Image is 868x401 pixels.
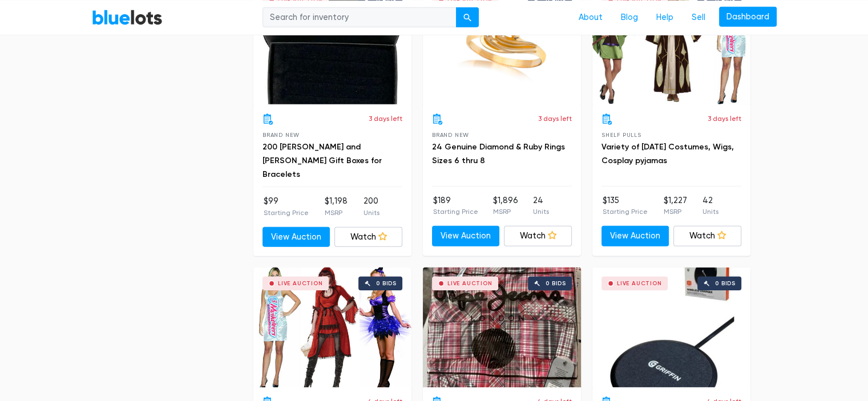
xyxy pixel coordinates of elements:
[423,268,581,387] a: Live Auction 0 bids
[364,208,380,218] p: Units
[493,206,518,217] p: MSRP
[601,226,669,246] a: View Auction
[603,206,648,217] p: Starting Price
[715,281,736,286] div: 0 bids
[673,226,741,246] a: Watch
[663,206,687,217] p: MSRP
[647,6,683,28] a: Help
[253,268,411,387] a: Live Auction 0 bids
[719,6,777,27] a: Dashboard
[538,114,572,124] p: 3 days left
[376,281,397,286] div: 0 bids
[432,142,565,165] a: 24 Genuine Diamond & Ruby Rings Sizes 6 thru 8
[433,195,478,217] li: $189
[432,226,500,246] a: View Auction
[603,195,648,217] li: $135
[92,9,163,25] a: BlueLots
[325,208,348,218] p: MSRP
[369,114,402,124] p: 3 days left
[334,227,402,248] a: Watch
[617,281,662,286] div: Live Auction
[263,142,382,179] a: 200 [PERSON_NAME] and [PERSON_NAME] Gift Boxes for Bracelets
[546,281,566,286] div: 0 bids
[683,6,714,28] a: Sell
[278,281,323,286] div: Live Auction
[493,195,518,217] li: $1,896
[533,195,549,217] li: 24
[364,195,380,218] li: 200
[703,195,718,217] li: 42
[601,142,734,165] a: Variety of [DATE] Costumes, Wigs, Cosplay pyjamas
[433,206,478,217] p: Starting Price
[264,208,309,218] p: Starting Price
[612,6,647,28] a: Blog
[263,7,457,27] input: Search for inventory
[570,6,612,28] a: About
[263,132,300,138] span: Brand New
[708,114,741,124] p: 3 days left
[592,268,750,387] a: Live Auction 0 bids
[447,281,492,286] div: Live Auction
[703,206,718,217] p: Units
[601,132,641,138] span: Shelf Pulls
[504,226,572,246] a: Watch
[325,195,348,218] li: $1,198
[533,206,549,217] p: Units
[263,227,330,248] a: View Auction
[432,132,469,138] span: Brand New
[264,195,309,218] li: $99
[663,195,687,217] li: $1,227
